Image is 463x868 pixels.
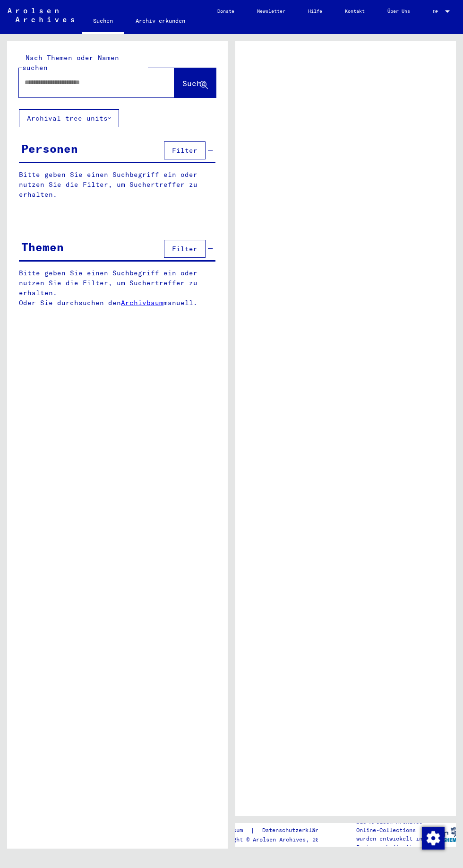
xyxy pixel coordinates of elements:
[164,240,206,258] button: Filter
[182,79,206,88] span: Suche
[172,146,197,155] span: Filter
[8,8,74,22] img: Arolsen_neg.svg
[213,825,340,835] div: |
[21,140,78,157] div: Personen
[174,68,216,97] button: Suche
[19,268,216,308] p: Bitte geben Sie einen Suchbegriff ein oder nutzen Sie die Filter, um Suchertreffer zu erhalten. O...
[356,817,429,834] p: Die Arolsen Archives Online-Collections
[21,238,64,255] div: Themen
[121,298,163,307] a: Archivbaum
[82,9,124,34] a: Suchen
[213,835,340,844] p: Copyright © Arolsen Archives, 2021
[124,9,197,32] a: Archiv erkunden
[164,141,206,159] button: Filter
[22,53,119,72] mat-label: Nach Themen oder Namen suchen
[422,827,445,850] img: Zustimmung ändern
[172,245,197,253] span: Filter
[19,170,215,200] p: Bitte geben Sie einen Suchbegriff ein oder nutzen Sie die Filter, um Suchertreffer zu erhalten.
[255,825,340,835] a: Datenschutzerklärung
[356,834,429,851] p: wurden entwickelt in Partnerschaft mit
[19,109,119,127] button: Archival tree units
[433,9,443,14] span: DE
